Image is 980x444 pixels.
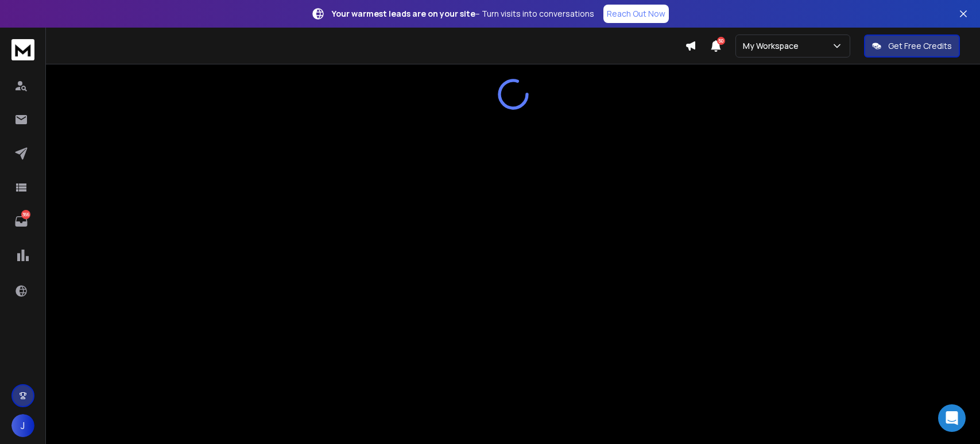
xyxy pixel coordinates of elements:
button: J [11,414,34,437]
p: – Turn visits into conversations [332,8,594,20]
a: 366 [10,210,33,233]
p: Get Free Credits [888,40,952,52]
button: Get Free Credits [864,35,960,58]
span: 50 [717,37,725,45]
p: 366 [21,210,30,219]
div: Open Intercom Messenger [938,404,966,432]
p: My Workspace [743,40,803,52]
a: Reach Out Now [603,5,669,23]
img: logo [11,39,34,60]
p: Reach Out Now [607,8,665,20]
strong: Your warmest leads are on your site [332,8,475,19]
